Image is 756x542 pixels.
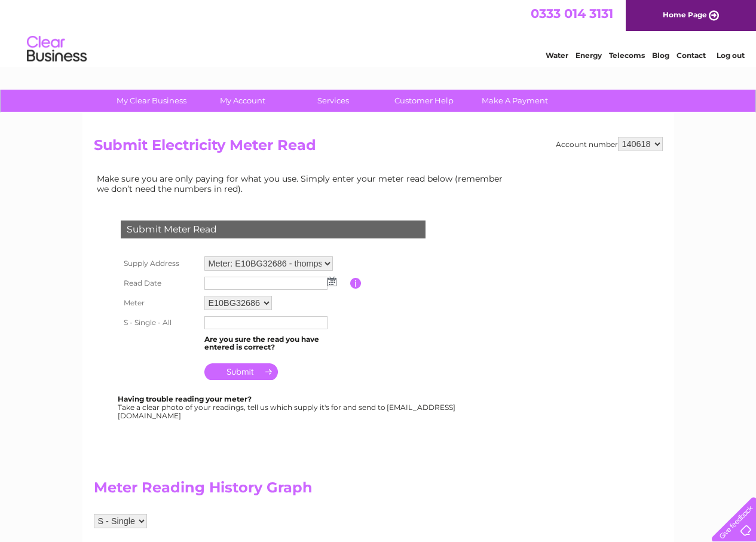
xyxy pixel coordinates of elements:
[531,6,613,21] a: 0333 014 3131
[118,274,201,293] th: Read Date
[576,51,602,60] a: Energy
[193,90,292,112] a: My Account
[717,51,745,60] a: Log out
[118,253,201,274] th: Supply Address
[94,137,663,160] h2: Submit Electricity Meter Read
[546,51,568,60] a: Water
[118,395,457,419] div: Take a clear photo of your readings, tell us which supply it's for and send to [EMAIL_ADDRESS][DO...
[26,31,87,68] img: logo.png
[118,394,252,403] b: Having trouble reading your meter?
[94,479,512,502] h2: Meter Reading History Graph
[118,313,201,332] th: S - Single - All
[96,7,661,58] div: Clear Business is a trading name of Verastar Limited (registered in [GEOGRAPHIC_DATA] No. 3667643...
[94,171,512,196] td: Make sure you are only paying for what you use. Simply enter your meter read below (remember we d...
[328,277,336,286] img: ...
[652,51,669,60] a: Blog
[284,90,382,112] a: Services
[121,221,426,238] div: Submit Meter Read
[118,293,201,313] th: Meter
[556,137,663,151] div: Account number
[375,90,473,112] a: Customer Help
[677,51,706,60] a: Contact
[350,278,362,289] input: Information
[204,363,278,380] input: Submit
[201,332,350,355] td: Are you sure the read you have entered is correct?
[609,51,645,60] a: Telecoms
[466,90,564,112] a: Make A Payment
[102,90,201,112] a: My Clear Business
